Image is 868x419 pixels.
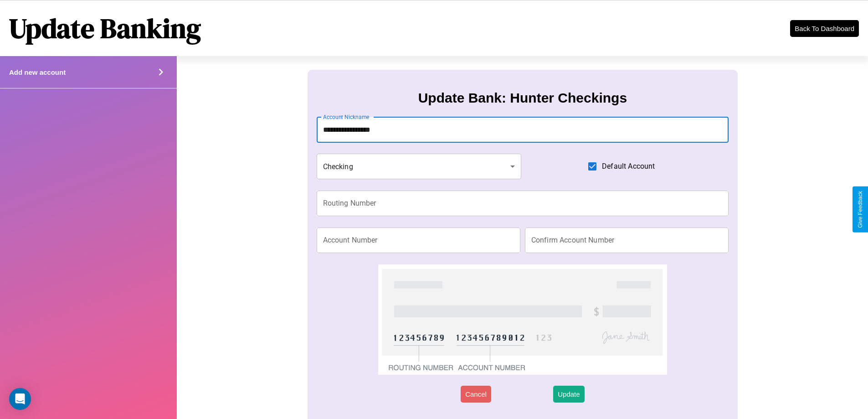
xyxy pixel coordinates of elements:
h1: Update Banking [9,10,201,47]
h4: Add new account [9,68,66,76]
button: Update [553,386,584,403]
img: check [378,264,667,375]
label: Account Nickname [323,113,370,121]
button: Cancel [461,386,491,403]
div: Give Feedback [857,191,863,228]
div: Open Intercom Messenger [9,388,31,410]
button: Back To Dashboard [790,20,859,37]
span: Default Account [602,161,655,172]
h3: Update Bank: Hunter Checkings [418,90,627,106]
div: Checking [317,154,522,179]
